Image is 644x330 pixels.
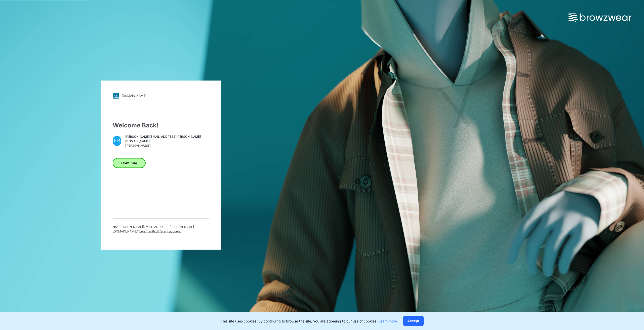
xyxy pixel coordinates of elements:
button: Continue [113,158,146,168]
span: [PERSON_NAME] [125,144,209,148]
div: KB [113,136,121,146]
button: Accept [403,316,424,326]
a: [DOMAIN_NAME] [113,92,209,99]
div: [DOMAIN_NAME] [122,94,146,98]
span: [PERSON_NAME][EMAIL_ADDRESS][PERSON_NAME][DOMAIN_NAME] [125,134,209,144]
span: Log in with different account [139,229,181,233]
img: svg+xml;base64,PHN2ZyB3aWR0aD0iMjgiIGhlaWdodD0iMjgiIHZpZXdCb3g9IjAgMCAyOCAyOCIgZmlsbD0ibm9uZSIgeG... [113,92,119,99]
a: Learn more [378,319,397,323]
p: Not [PERSON_NAME][EMAIL_ADDRESS][PERSON_NAME][DOMAIN_NAME] ? [113,224,209,233]
p: This site uses cookies. By continuing to browse the site, you are agreeing to our use of cookies. [221,318,397,324]
img: browzwear-logo.73288ffb.svg [569,13,631,22]
div: Welcome Back! [113,121,209,130]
